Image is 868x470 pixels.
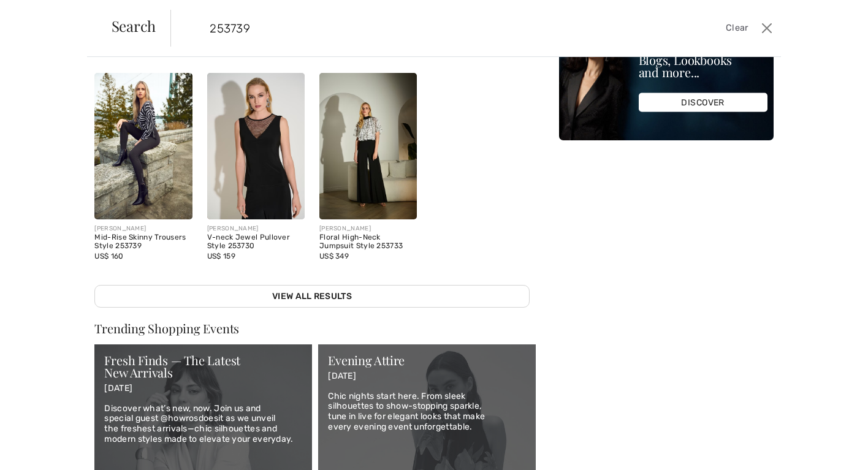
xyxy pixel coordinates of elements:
div: Fresh Finds — The Latest New Arrivals [104,354,302,379]
div: DISCOVER [639,93,767,112]
a: View All Results [94,285,529,308]
div: Trending Shopping Events [94,322,536,335]
span: Search [112,18,156,33]
p: [DATE] [328,371,526,382]
div: Floral High-Neck Jumpsuit Style 253733 [319,233,417,251]
div: V-neck Jewel Pullover Style 253730 [207,233,305,251]
span: US$ 159 [207,252,235,260]
img: Blogs, Lookbooks and more... [559,25,774,140]
span: Clear [726,21,748,35]
p: Discover what’s new, now. Join us and special guest @howrosdoesit as we unveil the freshest arriv... [104,404,302,445]
div: Mid-Rise Skinny Trousers Style 253739 [94,233,192,251]
span: Help [28,9,53,20]
div: [PERSON_NAME] [207,224,305,233]
img: Mid-Rise Skinny Trousers Style 253739. Black [94,73,192,219]
div: [PERSON_NAME] [319,224,417,233]
input: TYPE TO SEARCH [200,10,619,47]
span: US$ 349 [319,252,349,260]
button: Close [758,18,777,38]
div: Blogs, Lookbooks and more... [639,54,767,78]
img: V-neck Jewel Pullover Style 253730. Black [207,73,305,219]
span: US$ 160 [94,252,123,260]
p: Chic nights start here. From sleek silhouettes to show-stopping sparkle, tune in live for elegant... [328,392,526,433]
img: Floral High-Neck Jumpsuit Style 253733. Black/Vanilla [319,73,417,219]
p: [DATE] [104,384,302,394]
div: Evening Attire [328,354,526,366]
div: [PERSON_NAME] [94,224,192,233]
